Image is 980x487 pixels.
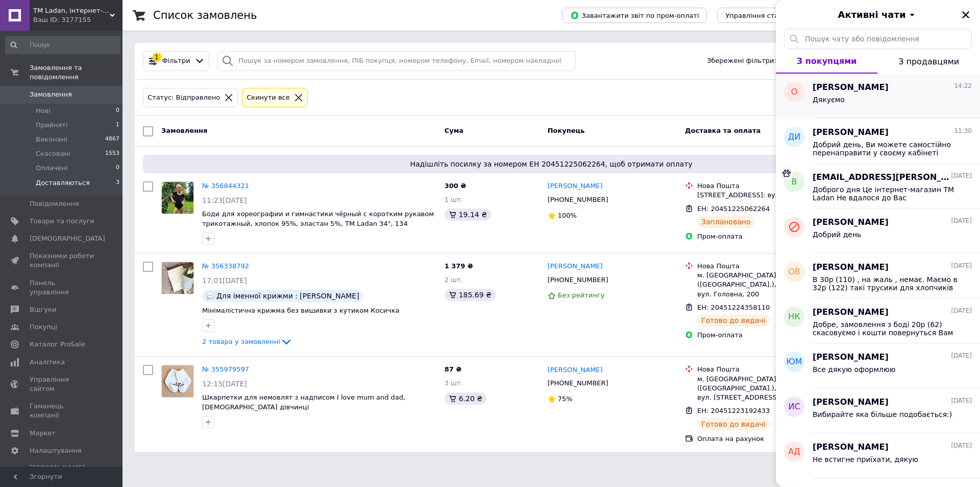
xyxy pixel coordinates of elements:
a: № 356844321 [202,182,249,190]
span: В 30р (110) , на жаль , немає. Маємо в 32р (122) такі трусики для хлопчиків [813,275,958,292]
span: 3 [116,178,119,188]
span: 300 ₴ [445,182,467,190]
div: 6.20 ₴ [445,392,486,405]
span: 3 шт. [445,379,463,387]
button: О[PERSON_NAME]14:22Дякуємо [776,74,980,119]
span: Управління сайтом [30,375,94,393]
a: № 356338792 [202,262,249,270]
a: [PERSON_NAME] [548,262,603,271]
div: Оплата на рахунок [697,434,842,444]
div: Заплановано [697,216,755,228]
span: Відгуки [30,305,56,314]
span: Покупець [548,127,585,134]
span: [PERSON_NAME] [813,352,889,363]
span: [PERSON_NAME] [813,217,889,228]
span: 1 [116,121,119,130]
span: 11:30 [954,127,972,135]
div: Статус: Відправлено [145,92,222,103]
span: [DATE] [951,397,972,405]
span: Фільтри [162,56,190,66]
span: [PERSON_NAME] [813,127,889,138]
a: [PERSON_NAME] [548,181,603,191]
span: Показники роботи компанії [30,251,94,270]
a: Фото товару [161,181,194,214]
span: Cума [445,127,463,134]
span: ОВ [788,266,800,278]
div: 185.69 ₴ [445,289,496,301]
a: [PERSON_NAME] [548,365,603,375]
div: м. [GEOGRAPHIC_DATA] ([GEOGRAPHIC_DATA].), №4 ( до 200 кг): вул. Головна, 200 [697,271,842,299]
span: Дякуємо [813,96,845,104]
span: [PERSON_NAME] [813,307,889,318]
span: Гаманець компанії [30,402,94,420]
div: Ваш ID: 3177155 [33,15,122,25]
span: TM Ladan, інтернет-магазин виробника [33,6,110,15]
div: [STREET_ADDRESS]: вул. Червона, 2г [697,191,842,200]
span: Нові [36,106,51,115]
span: 75% [558,395,573,403]
button: Активні чати [804,8,951,21]
span: Оплачені [36,164,68,173]
span: [DATE] [951,352,972,360]
span: 1553 [105,149,119,158]
span: Добрий день [813,230,861,239]
span: Шкарпетки для немовлят з надписом I love mum and dad, [DEMOGRAPHIC_DATA] дівчинці [202,393,405,411]
span: Замовлення [161,127,207,134]
span: ЕН: 20451225062264 [697,205,770,213]
div: Готово до видачі [697,314,770,327]
span: Панель управління [30,279,94,297]
span: Для іменної крижми : [PERSON_NAME] [216,292,359,300]
input: Пошук за номером замовлення, ПІБ покупця, номером телефону, Email, номером накладної [217,51,576,71]
a: Фото товару [161,262,194,294]
a: Боди для хореографии и гимнастики чёрный с коротким рукавом трикотажный, хлопок 95%, эластан 5%, ... [202,210,434,227]
a: 2 товара у замовленні [202,338,292,345]
a: Мінімалістична крижма без вишивки з кутиком Косичка [202,307,400,314]
span: ЕН: 20451223192433 [697,407,770,414]
span: Покупці [30,322,57,332]
div: Нова Пошта [697,262,842,271]
button: Закрити [960,9,972,21]
button: З покупцями [776,49,877,74]
input: Пошук чату або повідомлення [784,29,972,49]
span: Доставка та оплата [685,127,761,134]
span: [PHONE_NUMBER] [548,379,608,387]
a: № 355979597 [202,365,249,373]
span: [PERSON_NAME] [813,397,889,408]
span: НК [788,311,800,323]
span: Добре, замовлення з боді 20р (62) скасовуємо і кошти повернуться Вам на карту [813,320,958,337]
span: Аналітика [30,358,65,367]
button: Завантажити звіт по пром-оплаті [562,8,707,23]
span: 11:23[DATE] [202,196,247,204]
span: ЕН: 20451224358110 [697,304,770,311]
div: Нова Пошта [697,365,842,374]
span: [PERSON_NAME] [813,442,889,453]
span: Збережені фільтри: [707,56,776,66]
span: 1 379 ₴ [445,262,473,270]
span: Замовлення [30,90,72,99]
span: [PHONE_NUMBER] [548,276,608,284]
div: м. [GEOGRAPHIC_DATA] ([GEOGRAPHIC_DATA].), №286 (до 10 кг): вул. [STREET_ADDRESS] [697,375,842,403]
span: [PERSON_NAME] [813,82,889,94]
button: b[EMAIL_ADDRESS][PERSON_NAME][DOMAIN_NAME][DATE]Доброго дня Це інтернет-магазин ТМ Ladan Не вдало... [776,164,980,208]
button: НК[PERSON_NAME][DATE]Добре, замовлення з боді 20р (62) скасовуємо і кошти повернуться Вам на карту [776,298,980,343]
img: :speech_balloon: [206,292,214,300]
span: 2 товара у замовленні [202,338,280,345]
button: ДИ[PERSON_NAME]11:30Добрий день, Ви можете самостійно перенаправити у своєму кабінеті [776,119,980,164]
span: ДИ [788,131,800,143]
div: 19.14 ₴ [445,208,491,221]
div: Нова Пошта [697,181,842,191]
span: Скасовані [36,149,70,158]
span: ИС [788,401,800,413]
h1: Список замовлень [153,9,257,21]
span: 17:01[DATE] [202,276,247,285]
span: [PHONE_NUMBER] [548,196,608,203]
div: Пром-оплата [697,331,842,340]
span: Доброго дня Це інтернет-магазин ТМ Ladan Не вдалося до Вас додзвонитися:( Щодо Вашого замовлення:... [813,185,958,202]
span: 4867 [105,135,119,144]
span: АД [788,446,800,458]
span: 12:15[DATE] [202,380,247,388]
input: Пошук [5,36,120,54]
span: [DEMOGRAPHIC_DATA] [30,234,105,243]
